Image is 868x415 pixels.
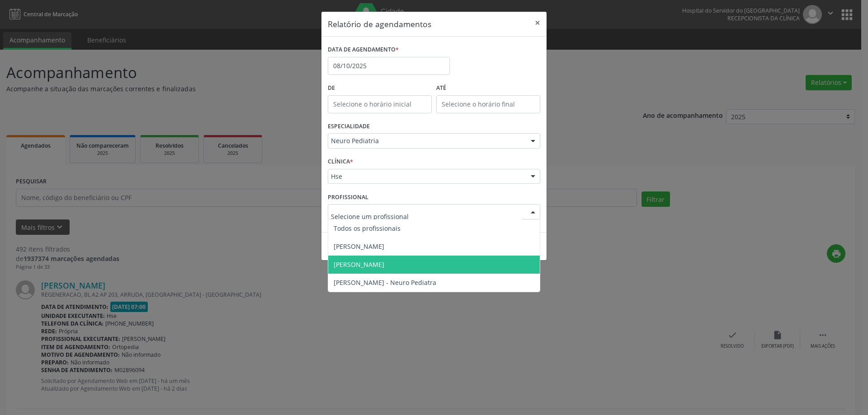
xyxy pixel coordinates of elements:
span: [PERSON_NAME] [334,260,384,269]
h5: Relatório de agendamentos [328,18,431,30]
input: Selecione uma data ou intervalo [328,57,450,75]
span: [PERSON_NAME] [334,242,384,251]
input: Selecione o horário final [436,95,540,113]
span: Todos os profissionais [334,224,401,233]
input: Selecione um profissional [331,207,522,225]
label: PROFISSIONAL [328,190,368,204]
label: DATA DE AGENDAMENTO [328,43,399,57]
span: Neuro Pediatria [331,136,522,145]
button: Close [528,12,547,34]
input: Selecione o horário inicial [328,95,432,113]
label: ATÉ [436,81,540,95]
span: [PERSON_NAME] - Neuro Pediatra [334,278,436,287]
label: De [328,81,432,95]
span: Hse [331,172,522,181]
label: ESPECIALIDADE [328,120,370,134]
label: CLÍNICA [328,155,353,169]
